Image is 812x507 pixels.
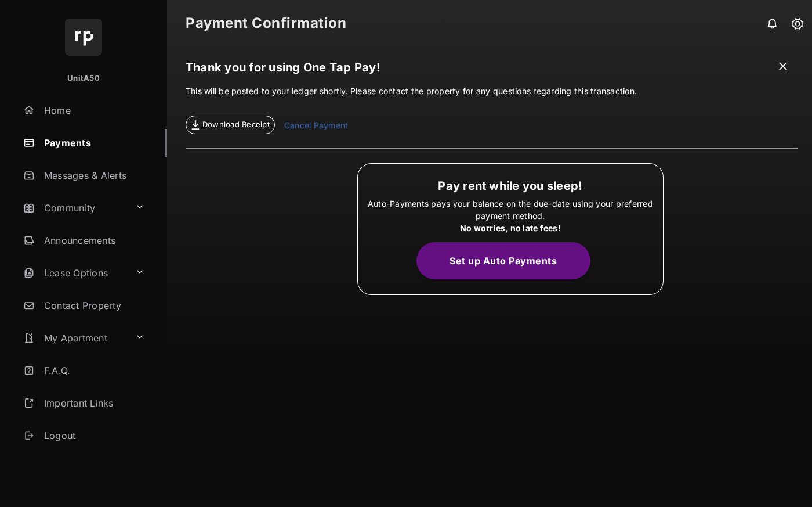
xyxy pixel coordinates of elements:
[416,242,590,279] button: Set up Auto Payments
[186,85,798,134] p: This will be posted to your ledger shortly. Please contact the property for any questions regardi...
[186,116,275,134] a: Download Receipt
[364,197,657,234] p: Auto-Payments pays your balance on the due-date using your preferred payment method.
[19,129,167,157] a: Payments
[19,292,167,319] a: Contact Property
[364,222,657,234] div: No worries, no late fees!
[186,16,346,30] strong: Payment Confirmation
[65,19,102,56] img: svg+xml;base64,PHN2ZyB4bWxucz0iaHR0cDovL3d3dy53My5vcmcvMjAwMC9zdmciIHdpZHRoPSI2NCIgaGVpZ2h0PSI2NC...
[364,179,657,193] h1: Pay rent while you sleep!
[416,255,604,267] a: Set up Auto Payments
[19,357,167,384] a: F.A.Q.
[19,389,149,417] a: Important Links
[19,96,167,124] a: Home
[19,226,167,254] a: Announcements
[19,161,167,189] a: Messages & Alerts
[186,60,798,80] h1: Thank you for using One Tap Pay!
[19,259,130,287] a: Lease Options
[19,324,130,352] a: My Apartment
[19,422,167,450] a: Logout
[19,194,130,222] a: Community
[67,73,100,84] p: UnitA50
[284,119,348,134] a: Cancel Payment
[202,119,270,131] span: Download Receipt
